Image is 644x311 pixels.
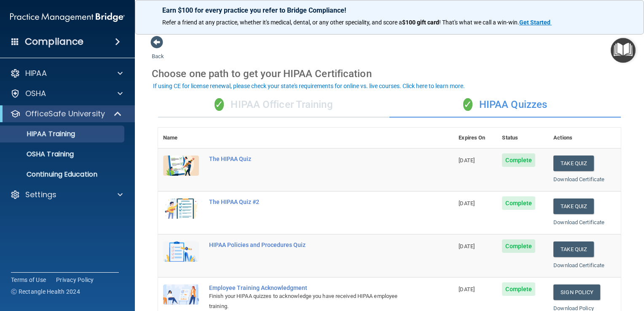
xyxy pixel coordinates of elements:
[209,155,411,162] div: The HIPAA Quiz
[25,68,47,78] p: HIPAA
[10,190,123,200] a: Settings
[519,19,550,26] strong: Get Started
[209,241,411,248] div: HIPAA Policies and Procedures Quiz
[209,198,411,205] div: The HIPAA Quiz #2
[152,62,627,86] div: Choose one path to get your HIPAA Certification
[10,68,123,78] a: HIPAA
[10,88,123,99] a: OSHA
[11,287,80,296] span: Ⓒ Rectangle Health 2024
[502,196,535,210] span: Complete
[548,128,621,148] th: Actions
[459,157,475,164] span: [DATE]
[459,286,475,292] span: [DATE]
[158,128,204,148] th: Name
[10,109,122,119] a: OfficeSafe University
[162,6,617,14] p: Earn $100 for every practice you refer to Bridge Compliance!
[10,9,125,26] img: PMB logo
[497,128,548,148] th: Status
[553,198,594,214] button: Take Quiz
[11,276,46,284] a: Terms of Use
[553,262,604,268] a: Download Certificate
[502,153,535,167] span: Complete
[162,19,402,26] span: Refer a friend at any practice, whether it's medical, dental, or any other speciality, and score a
[553,284,600,300] a: Sign Policy
[502,282,535,296] span: Complete
[25,190,56,200] p: Settings
[459,243,475,249] span: [DATE]
[153,83,465,89] div: If using CE for license renewal, please check your state's requirements for online vs. live cours...
[519,19,552,26] a: Get Started
[439,19,519,26] span: ! That's what we call a win-win.
[389,92,621,118] div: HIPAA Quizzes
[553,219,604,225] a: Download Certificate
[502,239,535,253] span: Complete
[611,38,636,63] button: Open Resource Center
[5,150,74,158] p: OSHA Training
[402,19,439,26] strong: $100 gift card
[152,43,164,59] a: Back
[25,109,105,119] p: OfficeSafe University
[209,284,411,291] div: Employee Training Acknowledgment
[553,241,594,257] button: Take Quiz
[453,128,497,148] th: Expires On
[25,88,46,99] p: OSHA
[459,200,475,206] span: [DATE]
[158,92,389,118] div: HIPAA Officer Training
[463,98,472,111] span: ✓
[25,36,83,48] h4: Compliance
[553,155,594,171] button: Take Quiz
[152,82,466,90] button: If using CE for license renewal, please check your state's requirements for online vs. live cours...
[5,170,121,179] p: Continuing Education
[553,176,604,182] a: Download Certificate
[56,276,94,284] a: Privacy Policy
[5,130,75,138] p: HIPAA Training
[215,98,224,111] span: ✓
